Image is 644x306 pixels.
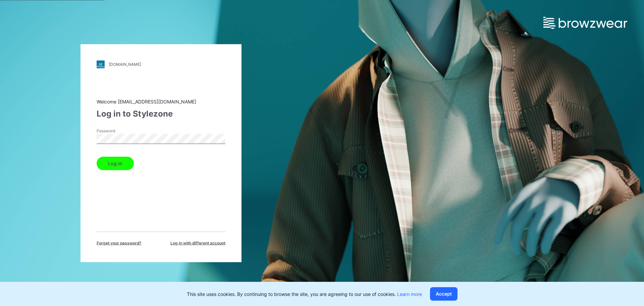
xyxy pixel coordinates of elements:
div: Log in to Stylezone [97,107,225,120]
button: Accept [430,287,458,301]
a: Learn more [397,291,422,297]
img: stylezone-logo.562084cfcfab977791bfbf7441f1a819.svg [97,60,105,68]
label: Password [97,128,144,134]
div: Welcome [EMAIL_ADDRESS][DOMAIN_NAME] [97,98,225,105]
a: [DOMAIN_NAME] [97,60,225,68]
img: browzwear-logo.e42bd6dac1945053ebaf764b6aa21510.svg [543,17,627,29]
span: Forget your password? [97,240,142,246]
p: This site uses cookies. By continuing to browse the site, you are agreeing to our use of cookies. [187,291,422,298]
div: [DOMAIN_NAME] [109,62,141,67]
span: Log in with different account [170,240,225,246]
button: Log in [97,157,134,170]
